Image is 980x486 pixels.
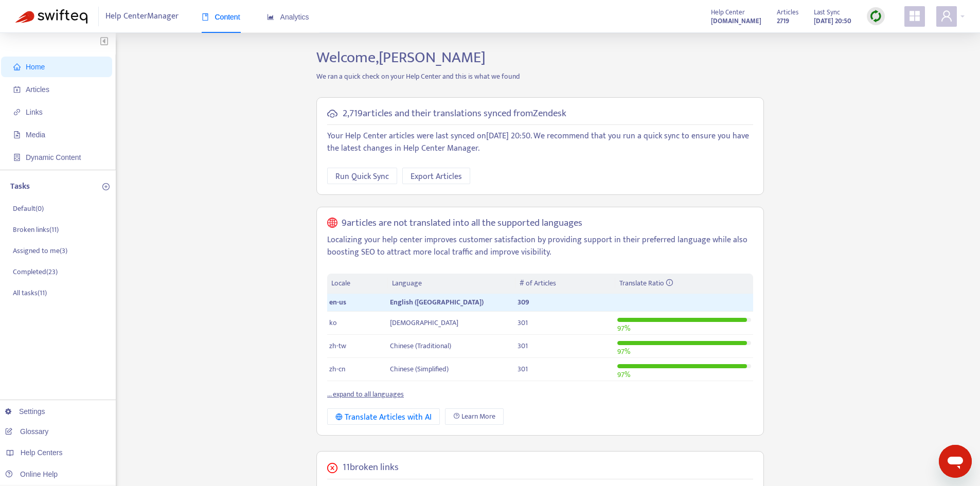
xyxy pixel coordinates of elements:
[518,363,528,375] span: 301
[13,86,21,93] span: account-book
[5,470,58,478] a: Online Help
[26,63,45,71] span: Home
[515,274,615,294] th: # of Articles
[711,7,745,18] span: Help Center
[5,427,48,436] a: Glossary
[518,317,528,329] span: 301
[869,10,882,23] img: sync.dc5367851b00ba804db3.png
[711,15,761,27] strong: [DOMAIN_NAME]
[329,340,346,352] span: zh-tw
[202,13,240,21] span: Content
[327,218,337,229] span: global
[327,130,753,155] p: Your Help Center articles were last synced on [DATE] 20:50 . We recommend that you run a quick sy...
[390,317,458,329] span: [DEMOGRAPHIC_DATA]
[711,15,761,27] a: [DOMAIN_NAME]
[411,170,462,183] span: Export Articles
[10,181,30,193] p: Tasks
[342,218,582,229] h5: 9 articles are not translated into all the supported languages
[388,274,515,294] th: Language
[814,15,851,27] strong: [DATE] 20:50
[13,63,21,70] span: home
[26,131,45,139] span: Media
[13,203,44,214] p: Default ( 0 )
[777,7,798,18] span: Articles
[617,369,630,381] span: 97 %
[518,296,529,308] span: 309
[13,224,59,235] p: Broken links ( 11 )
[329,296,346,308] span: en-us
[445,408,504,425] a: Learn More
[15,9,87,24] img: Swifteq
[329,317,337,329] span: ko
[102,183,110,190] span: plus-circle
[402,168,470,184] button: Export Articles
[327,463,337,473] span: close-circle
[327,168,397,184] button: Run Quick Sync
[343,108,566,120] h5: 2,719 articles and their translations synced from Zendesk
[335,411,432,424] div: Translate Articles with AI
[13,287,47,298] p: All tasks ( 11 )
[13,245,67,256] p: Assigned to me ( 3 )
[617,346,630,357] span: 97 %
[26,153,81,161] span: Dynamic Content
[390,340,451,352] span: Chinese (Traditional)
[939,445,972,478] iframe: Button to launch messaging window
[619,278,749,289] div: Translate Ratio
[13,266,58,277] p: Completed ( 23 )
[26,108,43,116] span: Links
[327,274,388,294] th: Locale
[617,322,630,334] span: 97 %
[343,462,399,474] h5: 11 broken links
[940,10,953,22] span: user
[327,109,337,119] span: cloud-sync
[5,407,45,416] a: Settings
[814,7,840,18] span: Last Sync
[309,71,772,82] p: We ran a quick check on your Help Center and this is what we found
[202,13,209,21] span: book
[13,154,21,161] span: container
[327,388,404,400] a: ... expand to all languages
[329,363,345,375] span: zh-cn
[13,131,21,138] span: file-image
[21,448,63,457] span: Help Centers
[777,15,789,27] strong: 2719
[267,13,309,21] span: Analytics
[390,363,449,375] span: Chinese (Simplified)
[13,109,21,116] span: link
[327,408,440,425] button: Translate Articles with AI
[26,85,49,94] span: Articles
[908,10,921,22] span: appstore
[518,340,528,352] span: 301
[335,170,389,183] span: Run Quick Sync
[316,45,486,70] span: Welcome, [PERSON_NAME]
[390,296,484,308] span: English ([GEOGRAPHIC_DATA])
[461,411,495,422] span: Learn More
[105,7,179,26] span: Help Center Manager
[327,234,753,259] p: Localizing your help center improves customer satisfaction by providing support in their preferre...
[267,13,274,21] span: area-chart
